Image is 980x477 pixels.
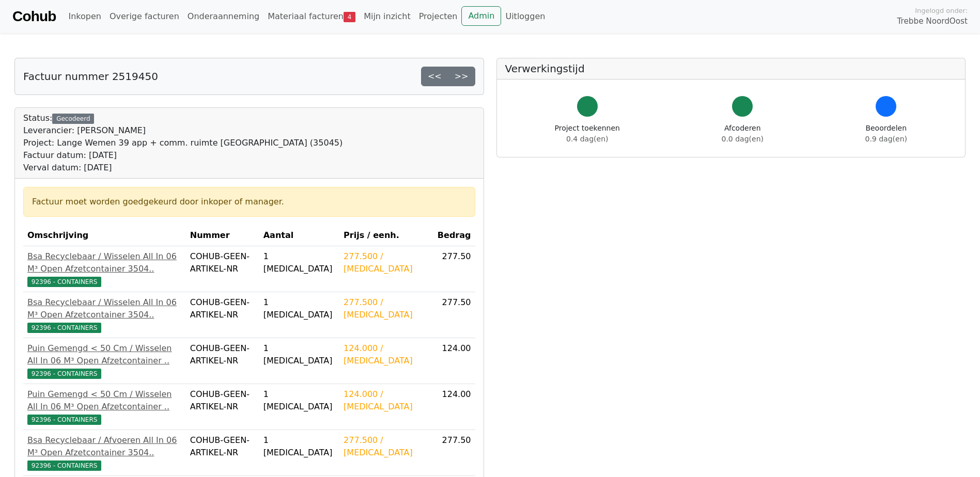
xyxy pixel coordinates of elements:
div: 277.500 / [MEDICAL_DATA] [344,434,428,459]
span: 92396 - CONTAINERS [27,460,101,471]
td: 277.50 [432,430,475,476]
span: 0.0 dag(en) [722,135,764,143]
span: 4 [344,12,355,22]
td: 124.00 [432,384,475,430]
span: 0.4 dag(en) [566,135,608,143]
a: Uitloggen [501,6,549,27]
span: 92396 - CONTAINERS [27,323,101,333]
td: 277.50 [432,292,475,338]
a: Mijn inzicht [360,6,415,27]
div: 124.000 / [MEDICAL_DATA] [344,342,428,367]
div: Verval datum: [DATE] [23,162,343,174]
div: 1 [MEDICAL_DATA] [263,250,335,275]
div: Bsa Recyclebaar / Wisselen All In 06 M³ Open Afzetcontainer 3504.. [27,296,182,321]
th: Nummer [186,225,259,246]
a: Bsa Recyclebaar / Wisselen All In 06 M³ Open Afzetcontainer 3504..92396 - CONTAINERS [27,250,182,288]
div: Bsa Recyclebaar / Wisselen All In 06 M³ Open Afzetcontainer 3504.. [27,250,182,275]
td: COHUB-GEEN-ARTIKEL-NR [186,384,259,430]
a: Bsa Recyclebaar / Wisselen All In 06 M³ Open Afzetcontainer 3504..92396 - CONTAINERS [27,296,182,333]
a: Onderaanneming [183,6,263,27]
div: Bsa Recyclebaar / Afvoeren All In 06 M³ Open Afzetcontainer 3504.. [27,434,182,459]
th: Prijs / eenh. [339,225,432,246]
span: Trebbe NoordOost [897,15,968,27]
div: 1 [MEDICAL_DATA] [263,388,335,413]
span: Ingelogd onder: [915,6,968,15]
a: >> [448,67,475,86]
span: 92396 - CONTAINERS [27,415,101,425]
div: Afcoderen [722,123,764,145]
a: Materiaal facturen4 [263,6,360,27]
div: 277.500 / [MEDICAL_DATA] [344,250,428,275]
div: 124.000 / [MEDICAL_DATA] [344,388,428,413]
a: Admin [461,6,501,26]
a: Projecten [415,6,462,27]
h5: Verwerkingstijd [505,62,957,75]
span: 0.9 dag(en) [865,135,907,143]
td: COHUB-GEEN-ARTIKEL-NR [186,430,259,476]
a: << [421,67,448,86]
span: 92396 - CONTAINERS [27,369,101,379]
a: Overige facturen [105,6,183,27]
a: Bsa Recyclebaar / Afvoeren All In 06 M³ Open Afzetcontainer 3504..92396 - CONTAINERS [27,434,182,471]
div: 1 [MEDICAL_DATA] [263,342,335,367]
td: COHUB-GEEN-ARTIKEL-NR [186,338,259,384]
div: Puin Gemengd < 50 Cm / Wisselen All In 06 M³ Open Afzetcontainer .. [27,388,182,413]
div: Status: [23,112,343,174]
a: Cohub [12,4,56,29]
th: Aantal [259,225,339,246]
span: 92396 - CONTAINERS [27,277,101,287]
div: Leverancier: [PERSON_NAME] [23,124,343,137]
td: 124.00 [432,338,475,384]
div: Gecodeerd [52,114,94,124]
div: Beoordelen [865,123,907,145]
td: 277.50 [432,246,475,292]
td: COHUB-GEEN-ARTIKEL-NR [186,292,259,338]
th: Omschrijving [23,225,186,246]
div: Project toekennen [555,123,620,145]
div: 1 [MEDICAL_DATA] [263,296,335,321]
a: Puin Gemengd < 50 Cm / Wisselen All In 06 M³ Open Afzetcontainer ..92396 - CONTAINERS [27,342,182,379]
div: Project: Lange Wemen 39 app + comm. ruimte [GEOGRAPHIC_DATA] (35045) [23,137,343,149]
div: Factuur datum: [DATE] [23,149,343,162]
th: Bedrag [432,225,475,246]
div: Puin Gemengd < 50 Cm / Wisselen All In 06 M³ Open Afzetcontainer .. [27,342,182,367]
div: 277.500 / [MEDICAL_DATA] [344,296,428,321]
td: COHUB-GEEN-ARTIKEL-NR [186,246,259,292]
h5: Factuur nummer 2519450 [23,70,158,83]
div: Factuur moet worden goedgekeurd door inkoper of manager. [32,196,466,208]
a: Inkopen [64,6,105,27]
div: 1 [MEDICAL_DATA] [263,434,335,459]
a: Puin Gemengd < 50 Cm / Wisselen All In 06 M³ Open Afzetcontainer ..92396 - CONTAINERS [27,388,182,425]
